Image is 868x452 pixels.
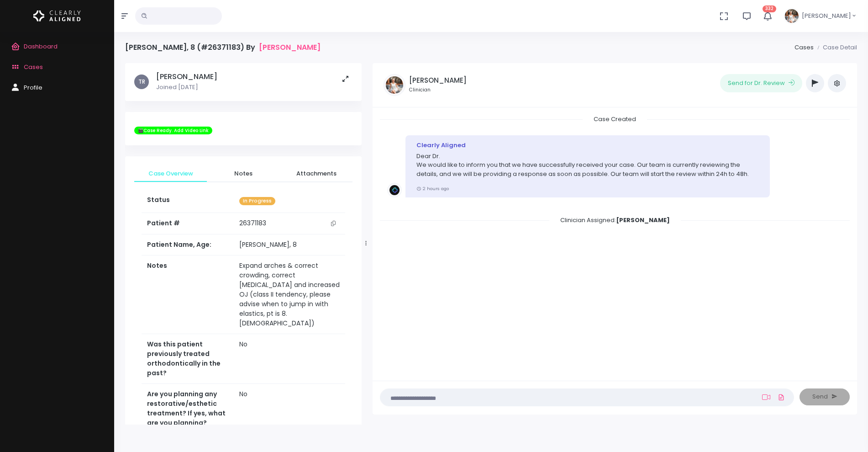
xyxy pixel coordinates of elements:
img: Header Avatar [784,8,800,24]
span: Profile [24,83,42,92]
span: [PERSON_NAME] [802,11,851,21]
small: 2 hours ago [416,186,449,191]
img: Logo Horizontal [33,6,81,26]
div: Clearly Aligned [416,141,758,150]
a: Add Files [776,389,787,405]
th: Are you planning any restorative/esthetic treatment? If yes, what are you planning? [142,384,234,434]
a: Cases [794,43,814,52]
td: Expand arches & correct crowding, correct [MEDICAL_DATA] and increased OJ (class II tendency, ple... [234,255,345,334]
span: Notes [214,169,272,178]
span: Attachments [287,169,345,178]
small: Clinician [409,86,467,94]
p: Joined [DATE] [156,83,217,92]
th: Patient # [142,213,234,234]
span: TR [134,74,149,89]
a: Add Loom Video [760,394,772,401]
span: Case Created [583,112,647,126]
span: Clinician Assigned: [549,213,681,227]
h4: [PERSON_NAME], 8 (#26371183) By [125,43,321,52]
h5: [PERSON_NAME] [156,72,217,81]
td: No [234,334,345,384]
button: Send for Dr. Review [720,74,802,92]
span: Cases [24,63,43,71]
b: [PERSON_NAME] [616,216,670,224]
th: Status [142,190,234,213]
span: 🎬Case Ready. Add Video Link [134,127,212,135]
span: 332 [763,5,776,12]
span: Dashboard [24,42,58,51]
th: Was this patient previously treated orthodontically in the past? [142,334,234,384]
th: Patient Name, Age: [142,234,234,255]
span: Case Overview [142,169,200,178]
a: [PERSON_NAME] [259,43,321,52]
p: Dear Dr. We would like to inform you that we have successfully received your case. Our team is cu... [416,152,758,179]
th: Notes [142,255,234,334]
div: scrollable content [125,63,362,425]
td: 26371183 [234,213,345,234]
li: Case Detail [814,43,857,52]
td: No [234,384,345,434]
td: [PERSON_NAME], 8 [234,234,345,255]
h5: [PERSON_NAME] [409,76,467,85]
span: In Progress [239,197,275,206]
